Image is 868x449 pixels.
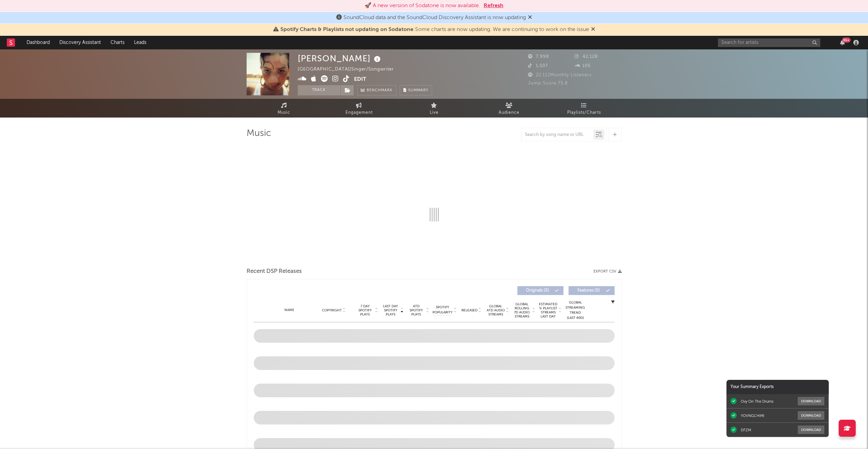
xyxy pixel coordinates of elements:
button: Summary [400,85,432,95]
a: Audience [472,99,547,118]
button: Features(0) [569,286,615,295]
span: : Some charts are now updating. We are continuing to work on the issue [280,27,589,32]
span: Global Rolling 7D Audio Streams [513,302,531,319]
a: Engagement [322,99,397,118]
a: Live [397,99,472,118]
a: Music [247,99,322,118]
div: 99 + [842,37,851,43]
span: Copyright [322,308,342,312]
div: [PERSON_NAME] [298,53,382,64]
span: Originals ( 0 ) [522,289,553,293]
span: Benchmark [367,87,393,95]
span: Summary [408,89,428,92]
div: DFZM [741,428,751,432]
span: 22,112 Monthly Listeners [528,73,592,77]
button: Track [298,85,340,95]
span: Estimated % Playlist Streams Last Day [539,302,558,319]
div: 🚀 A new version of Sodatone is now available. [365,2,480,10]
a: Discovery Assistant [55,36,106,49]
span: Spotify Popularity [432,305,453,315]
div: Global Streaming Trend (Last 60D) [565,300,586,321]
span: 7 Day Spotify Plays [356,304,374,316]
a: Charts [106,36,129,49]
button: Download [798,425,824,434]
button: Edit [354,75,366,84]
span: Music [278,109,290,117]
span: 105 [575,64,591,68]
button: Originals(0) [517,286,563,295]
div: Your Summary Exports [726,380,829,394]
button: Refresh [484,2,503,10]
span: Live [430,109,439,117]
span: Features ( 0 ) [573,289,604,293]
button: Export CSV [593,269,622,274]
span: SoundCloud data and the SoundCloud Discovery Assistant is now updating [343,15,526,20]
span: Last Day Spotify Plays [382,304,400,316]
div: Ovy On The Drums [741,399,774,404]
a: Leads [129,36,151,49]
span: Engagement [345,109,373,117]
span: Dismiss [528,15,532,20]
span: Playlists/Charts [567,109,601,117]
span: Spotify Charts & Playlists not updating on Sodatone [280,27,413,32]
a: Dashboard [22,36,55,49]
div: Name [267,308,312,313]
span: Global ATD Audio Streams [486,304,505,316]
span: 42,128 [575,55,598,59]
span: 1,507 [528,64,548,68]
a: Playlists/Charts [547,99,622,118]
button: Download [798,411,824,420]
div: [GEOGRAPHIC_DATA] | Singer/Songwriter [298,65,402,74]
input: Search for artists [718,38,820,47]
a: Benchmark [357,85,396,95]
span: Released [461,308,477,312]
span: Recent DSP Releases [247,267,302,276]
div: YOVNGCHIMI [741,413,764,418]
button: 99+ [840,40,845,45]
span: Jump Score: 75.8 [528,81,568,86]
span: Dismiss [591,27,595,32]
span: Audience [499,109,519,117]
input: Search by song name or URL [521,132,593,138]
button: Download [798,397,824,405]
span: ATD Spotify Plays [407,304,425,316]
span: 7,998 [528,55,549,59]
